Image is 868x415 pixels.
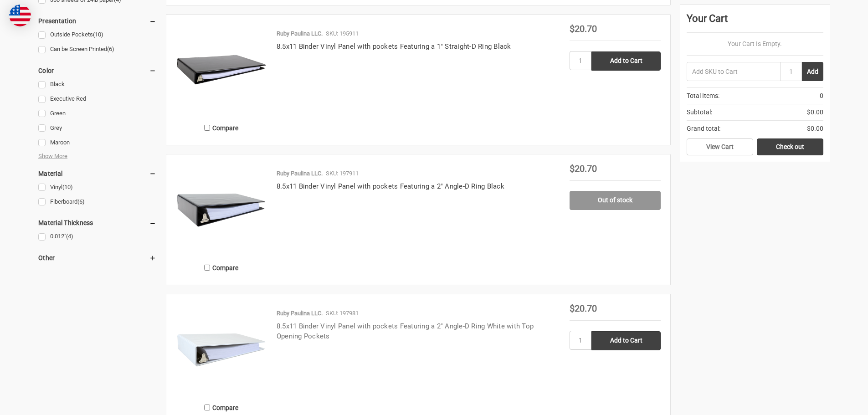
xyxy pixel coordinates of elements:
[591,51,661,71] input: Add to Cart
[570,163,597,174] span: $20.70
[38,78,156,91] a: Black
[204,265,210,271] input: Compare
[687,91,719,101] span: Total Items:
[807,124,823,133] span: $0.00
[62,184,73,190] span: (10)
[38,29,156,41] a: Outside Pockets
[38,231,156,243] a: 0.012"
[176,120,267,135] label: Compare
[38,168,156,179] h5: Material
[93,31,103,38] span: (10)
[38,137,156,149] a: Maroon
[204,125,210,131] input: Compare
[38,252,156,263] h5: Other
[38,181,156,194] a: Vinyl
[38,217,156,228] h5: Material Thickness
[277,182,504,190] a: 8.5x11 Binder Vinyl Panel with pockets Featuring a 2" Angle-D Ring Black
[687,124,720,133] span: Grand total:
[277,29,323,38] p: Ruby Paulina LLC.
[66,233,73,240] span: (4)
[277,322,534,341] a: 8.5x11 Binder Vinyl Panel with pockets Featuring a 2" Angle-D Ring White with Top Opening Pockets
[570,191,661,210] a: Out of stock
[570,23,597,34] span: $20.70
[326,29,359,38] p: SKU: 195911
[176,164,267,255] img: 8.5x11 Binder Vinyl Panel with pockets Featuring a 2" Angle-D Ring Black
[687,11,823,33] div: Your Cart
[277,309,323,318] p: Ruby Paulina LLC.
[176,260,267,275] label: Compare
[277,169,323,178] p: Ruby Paulina LLC.
[591,331,661,350] input: Add to Cart
[38,65,156,76] h5: Color
[9,5,31,26] img: duty and tax information for United States
[204,405,210,410] input: Compare
[38,152,67,161] span: Show More
[802,62,823,81] button: Add
[807,108,823,117] span: $0.00
[38,43,156,56] a: Can be Screen Printed
[38,93,156,105] a: Executive Red
[176,304,267,395] img: 8.5x11 Binder Vinyl Panel with pockets Featuring a 2" Angle-D Ring White
[77,198,85,205] span: (6)
[38,15,156,26] h5: Presentation
[176,400,267,415] label: Compare
[757,138,823,156] a: Check out
[326,309,359,318] p: SKU: 197981
[687,138,753,156] a: View Cart
[687,39,823,49] p: Your Cart Is Empty.
[687,62,780,81] input: Add SKU to Cart
[176,24,267,115] img: 8.5x11 Binder Vinyl Panel with pockets Featuring a 1" Straight-D Ring Black
[38,122,156,134] a: Grey
[326,169,359,178] p: SKU: 197911
[38,196,156,208] a: Fiberboard
[277,42,511,51] a: 8.5x11 Binder Vinyl Panel with pockets Featuring a 1" Straight-D Ring Black
[820,91,823,101] span: 0
[38,108,156,120] a: Green
[107,46,114,52] span: (6)
[570,303,597,314] span: $20.70
[687,108,712,117] span: Subtotal:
